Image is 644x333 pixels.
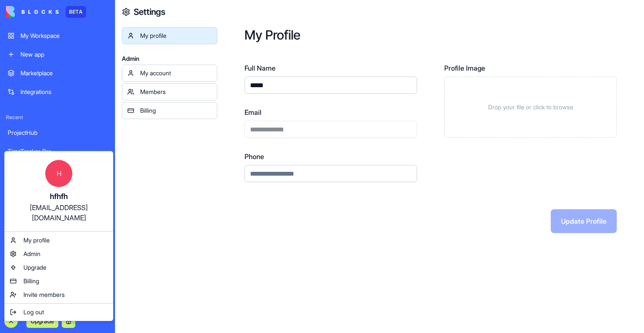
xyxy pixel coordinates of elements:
span: Upgrade [23,263,46,272]
div: [EMAIL_ADDRESS][DOMAIN_NAME] [13,202,104,223]
div: hfhfh [13,191,104,202]
a: Hhfhfh[EMAIL_ADDRESS][DOMAIN_NAME] [6,153,111,230]
span: Invite members [23,290,65,299]
span: Log out [23,308,44,316]
span: H [45,160,72,187]
a: Upgrade [6,261,111,274]
a: Billing [6,274,111,288]
span: Admin [23,250,40,258]
span: Billing [23,277,39,285]
a: Invite members [6,288,111,302]
div: ProjectHub [8,128,107,137]
a: Admin [6,247,111,261]
a: My profile [6,233,111,247]
div: TimeTracker Pro [8,147,107,156]
span: My profile [23,236,50,245]
span: Recent [3,114,112,121]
